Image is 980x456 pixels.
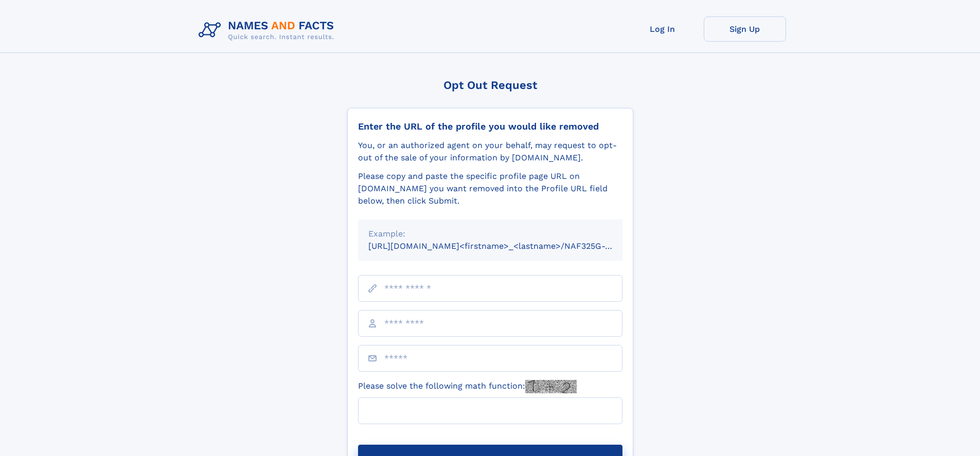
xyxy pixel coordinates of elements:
[368,228,612,240] div: Example:
[358,170,622,207] div: Please copy and paste the specific profile page URL on [DOMAIN_NAME] you want removed into the Pr...
[358,380,577,393] label: Please solve the following math function:
[368,241,642,251] small: [URL][DOMAIN_NAME]<firstname>_<lastname>/NAF325G-xxxxxxxx
[194,16,343,44] img: Logo Names and Facts
[358,121,622,132] div: Enter the URL of the profile you would like removed
[347,79,633,92] div: Opt Out Request
[704,16,786,42] a: Sign Up
[621,16,704,42] a: Log In
[358,139,622,164] div: You, or an authorized agent on your behalf, may request to opt-out of the sale of your informatio...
